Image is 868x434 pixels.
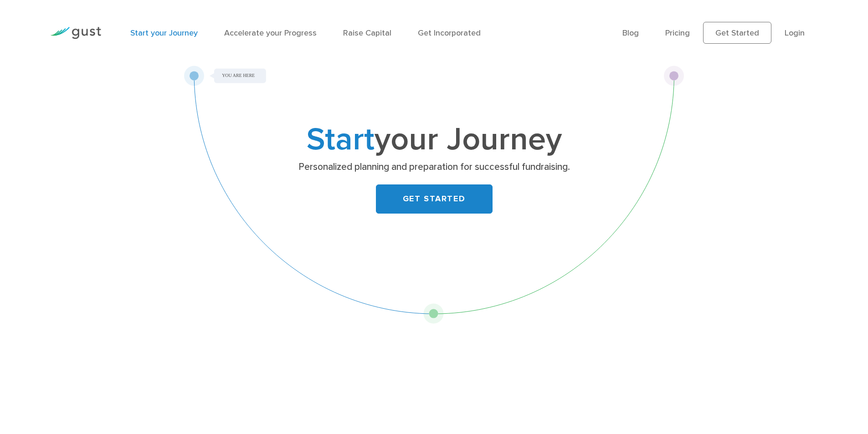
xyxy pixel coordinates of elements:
a: GET STARTED [376,184,493,214]
a: Get Started [703,22,771,44]
span: Start [307,120,375,158]
p: Personalized planning and preparation for successful fundraising. [257,161,611,174]
a: Start your Journey [130,28,198,38]
a: Accelerate your Progress [224,28,317,38]
a: Pricing [665,28,690,38]
a: Get Incorporated [418,28,481,38]
h1: your Journey [254,125,614,154]
a: Blog [622,28,639,38]
a: Raise Capital [343,28,391,38]
a: Login [785,28,805,38]
img: Gust Logo [50,27,101,39]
